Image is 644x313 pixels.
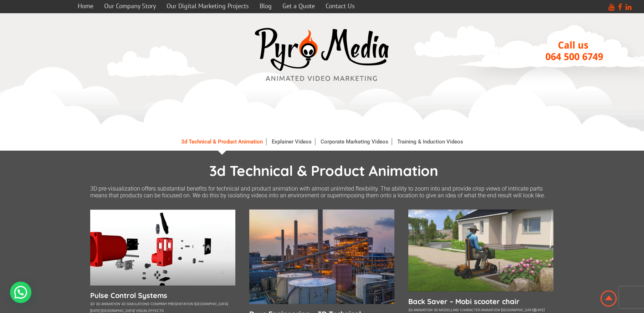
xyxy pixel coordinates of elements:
[460,308,500,312] a: character animation
[251,24,393,87] a: video marketing media company westville durban logo
[96,302,120,306] a: 3d animation
[90,291,235,300] a: Pulse Control Systems
[136,309,164,313] a: visual effects
[90,302,228,313] a: [GEOGRAPHIC_DATA][DATE]
[150,302,193,306] a: company presentation
[251,24,393,86] img: video marketing media company westville durban logo
[178,138,267,145] a: 3d Technical & Product Animation
[90,185,554,199] p: 3D pre-visualization offers substantial benefits for technical and product animation with almost ...
[408,308,433,312] a: 3d animation
[101,309,135,313] a: [GEOGRAPHIC_DATA]
[599,289,618,308] img: Animation Studio South Africa
[121,302,149,306] a: 3d simulations
[94,162,554,180] h1: 3d Technical & Product Animation
[90,302,95,306] a: 3d
[501,308,545,312] a: [GEOGRAPHIC_DATA][DATE]
[268,138,316,145] a: Explainer Videos
[394,138,467,145] a: Training & Induction Videos
[408,297,553,306] a: Back Saver – Mobi scooter chair
[317,138,392,145] a: Corporate Marketing Videos
[434,308,459,312] a: 3d modelling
